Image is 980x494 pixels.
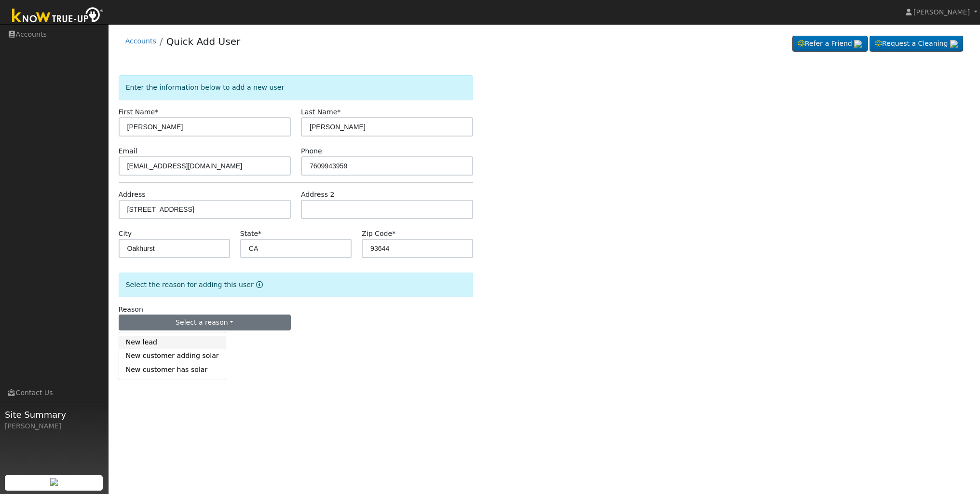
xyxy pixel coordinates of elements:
a: Accounts [125,37,156,45]
span: Required [337,108,340,116]
label: Address [119,190,146,200]
img: retrieve [854,40,862,48]
label: Last Name [301,107,340,117]
span: Required [392,230,395,237]
label: Email [119,146,137,156]
img: retrieve [50,478,58,486]
button: Select a reason [119,315,291,331]
label: State [240,229,261,239]
a: New customer has solar [119,363,226,376]
label: Reason [119,304,143,315]
label: City [119,229,132,239]
div: [PERSON_NAME] [5,421,103,431]
label: Phone [301,146,322,156]
div: Enter the information below to add a new user [119,75,474,100]
a: Reason for new user [254,281,263,288]
a: New lead [119,336,226,349]
a: New customer adding solar [119,349,226,363]
label: Zip Code [362,229,395,239]
a: Quick Add User [166,36,241,47]
img: retrieve [950,40,958,48]
label: First Name [119,107,159,117]
label: Address 2 [301,190,335,200]
a: Refer a Friend [792,36,868,52]
span: Required [258,230,261,237]
a: Request a Cleaning [870,36,963,52]
span: Site Summary [5,408,103,421]
span: Required [155,108,158,116]
span: [PERSON_NAME] [913,8,970,16]
div: Select the reason for adding this user [119,273,474,297]
img: Know True-Up [7,5,109,27]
